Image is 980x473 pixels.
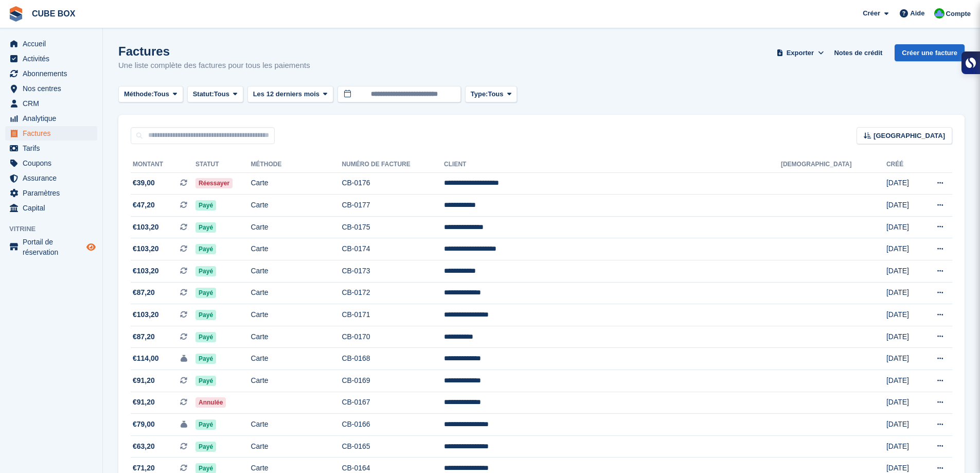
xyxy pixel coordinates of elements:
span: Abonnements [23,66,84,81]
span: Tous [488,89,503,99]
td: [DATE] [886,195,920,217]
td: [DATE] [886,435,920,458]
span: [GEOGRAPHIC_DATA] [874,131,945,141]
td: Carte [251,172,342,195]
td: CB-0168 [342,348,444,370]
a: menu [5,66,97,81]
button: Méthode: Tous [118,86,183,103]
span: Capital [23,201,84,215]
a: menu [5,186,97,200]
td: CB-0166 [342,414,444,436]
span: Type: [471,89,488,99]
a: menu [5,201,97,215]
a: Notes de crédit [830,44,886,61]
td: CB-0170 [342,326,444,348]
th: Montant [131,156,195,173]
span: Analytique [23,111,84,126]
td: [DATE] [886,370,920,392]
span: €103,20 [133,266,159,276]
span: €91,20 [133,375,155,386]
span: €103,20 [133,309,159,320]
th: Numéro de facture [342,156,444,173]
span: Aide [910,8,924,19]
td: CB-0174 [342,238,444,260]
span: Annulée [195,397,226,408]
span: Payé [195,222,216,233]
a: Créer une facture [895,44,965,61]
span: Payé [195,266,216,276]
span: Paramètres [23,186,84,200]
a: menu [5,156,97,170]
a: menu [5,37,97,51]
h1: Factures [118,44,310,58]
a: menu [5,237,97,257]
a: menu [5,111,97,126]
td: [DATE] [886,414,920,436]
td: Carte [251,260,342,283]
span: CRM [23,96,84,111]
span: Réessayer [195,178,233,188]
button: Exporter [774,44,826,61]
td: [DATE] [886,172,920,195]
td: CB-0177 [342,195,444,217]
td: Carte [251,326,342,348]
span: Compte [946,9,971,19]
a: menu [5,96,97,111]
span: Méthode: [124,89,154,99]
td: CB-0165 [342,435,444,458]
span: Statut: [193,89,214,99]
p: Une liste complète des factures pour tous les paiements [118,60,310,72]
td: CB-0171 [342,304,444,326]
th: Méthode [251,156,342,173]
th: Client [444,156,781,173]
td: [DATE] [886,282,920,304]
span: Payé [195,332,216,342]
td: Carte [251,195,342,217]
span: Exporter [787,48,814,58]
button: Type: Tous [465,86,518,103]
td: CB-0169 [342,370,444,392]
span: Tous [154,89,169,99]
span: Payé [195,354,216,364]
span: Coupons [23,156,84,170]
span: €39,00 [133,178,155,188]
span: Payé [195,288,216,298]
td: Carte [251,414,342,436]
span: Tarifs [23,141,84,155]
a: menu [5,51,97,66]
span: €47,20 [133,200,155,211]
a: menu [5,141,97,155]
span: Payé [195,310,216,320]
th: [DEMOGRAPHIC_DATA] [781,156,886,173]
span: €79,00 [133,419,155,430]
td: Carte [251,348,342,370]
span: €91,20 [133,397,155,408]
span: Tous [214,89,229,99]
td: [DATE] [886,304,920,326]
button: Les 12 derniers mois [247,86,333,103]
span: Accueil [23,37,84,51]
th: Statut [195,156,251,173]
a: Boutique d'aperçu [85,241,97,253]
a: menu [5,171,97,185]
td: [DATE] [886,216,920,238]
img: stora-icon-8386f47178a22dfd0bd8f6a31ec36ba5ce8667c1dd55bd0f319d3a0aa187defe.svg [8,6,24,22]
span: Payé [195,376,216,386]
span: Payé [195,419,216,430]
span: Portail de réservation [23,237,84,257]
td: CB-0167 [342,392,444,414]
td: [DATE] [886,392,920,414]
td: Carte [251,304,342,326]
td: Carte [251,435,342,458]
span: €87,20 [133,331,155,342]
a: CUBE BOX [28,5,79,22]
th: Créé [886,156,920,173]
td: Carte [251,370,342,392]
span: Payé [195,442,216,452]
td: [DATE] [886,260,920,283]
td: [DATE] [886,326,920,348]
td: CB-0175 [342,216,444,238]
img: Cube Box [934,8,945,19]
span: Payé [195,244,216,254]
a: menu [5,81,97,96]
